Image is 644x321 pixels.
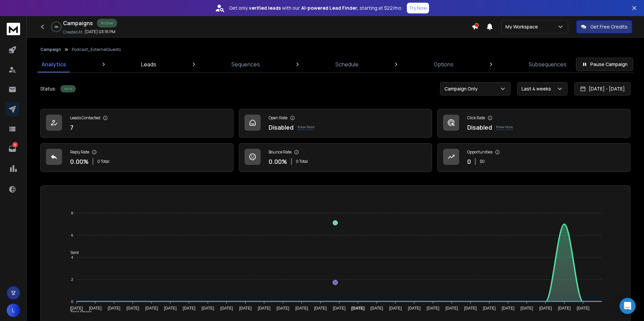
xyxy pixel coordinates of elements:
[467,157,471,166] p: 0
[576,58,633,71] button: Pause Campaign
[71,211,73,215] tspan: 8
[7,304,20,317] button: L
[408,306,421,311] tspan: [DATE]
[229,5,401,11] p: Get only with our starting at $22/mo
[72,47,121,52] p: Podcast_ExternalGuests
[496,125,513,130] p: Know More
[505,23,541,30] p: My Workspace
[522,85,554,92] p: Last 4 weeks
[164,306,177,311] tspan: [DATE]
[467,149,492,155] p: Opportunities
[521,306,533,311] tspan: [DATE]
[445,306,458,311] tspan: [DATE]
[40,143,233,172] a: Reply Rate0.00%0 Total
[467,115,485,121] p: Click Rate
[38,56,70,72] a: Analytics
[371,306,383,311] tspan: [DATE]
[269,149,291,155] p: Bounce Rate
[464,306,477,311] tspan: [DATE]
[183,306,196,311] tspan: [DATE]
[89,306,102,311] tspan: [DATE]
[70,149,89,155] p: Reply Rate
[269,115,287,121] p: Open Rate
[333,306,346,311] tspan: [DATE]
[220,306,233,311] tspan: [DATE]
[434,60,453,68] p: Options
[249,5,281,11] strong: verified leads
[444,85,480,92] p: Campaign Only
[145,306,158,311] tspan: [DATE]
[437,143,631,172] a: Opportunities0$0
[63,19,93,27] h1: Campaigns
[296,159,308,164] p: 0 Total
[126,306,139,311] tspan: [DATE]
[314,306,327,311] tspan: [DATE]
[296,306,308,311] tspan: [DATE]
[577,306,590,311] tspan: [DATE]
[70,115,100,121] p: Leads Contacted
[620,298,636,314] div: Open Intercom Messenger
[71,300,73,304] tspan: 0
[97,159,109,164] p: 0 Total
[525,56,571,72] a: Subsequences
[60,85,76,92] div: Active
[576,20,632,34] button: Get Free Credits
[227,56,264,72] a: Sequences
[231,60,260,68] p: Sequences
[502,306,515,311] tspan: [DATE]
[467,123,492,132] p: Disabled
[301,5,358,11] strong: AI-powered Lead Finder,
[239,143,432,172] a: Bounce Rate0.00%0 Total
[65,250,79,255] span: Sent
[40,109,233,138] a: Leads Contacted7
[202,306,214,311] tspan: [DATE]
[277,306,289,311] tspan: [DATE]
[258,306,271,311] tspan: [DATE]
[137,56,160,72] a: Leads
[70,157,89,166] p: 0.00 %
[409,5,427,11] p: Try Now
[437,109,631,138] a: Click RateDisabledKnow More
[269,157,287,166] p: 0.00 %
[42,60,66,68] p: Analytics
[63,29,83,35] p: Created At:
[239,109,432,138] a: Open RateDisabledKnow More
[480,159,485,164] p: $ 0
[407,3,429,13] button: Try Now
[12,142,18,147] p: 6
[71,277,73,281] tspan: 2
[389,306,402,311] tspan: [DATE]
[427,306,439,311] tspan: [DATE]
[40,47,61,52] button: Campaign
[331,56,363,72] a: Schedule
[430,56,458,72] a: Options
[97,19,117,27] div: Active
[71,233,73,237] tspan: 6
[539,306,552,311] tspan: [DATE]
[85,29,115,35] p: [DATE] 03:16 PM
[529,60,567,68] p: Subsequences
[71,255,73,259] tspan: 4
[6,142,19,155] a: 6
[335,60,359,68] p: Schedule
[141,60,156,68] p: Leads
[70,306,83,311] tspan: [DATE]
[574,82,631,95] button: [DATE] - [DATE]
[298,125,314,130] p: Know More
[55,25,58,29] p: 0 %
[40,85,56,92] p: Status:
[70,123,73,132] p: 7
[352,306,365,311] tspan: [DATE]
[483,306,496,311] tspan: [DATE]
[590,23,628,30] p: Get Free Credits
[108,306,120,311] tspan: [DATE]
[269,123,293,132] p: Disabled
[558,306,571,311] tspan: [DATE]
[239,306,252,311] tspan: [DATE]
[7,23,20,35] img: logo
[65,310,92,315] span: Total Opens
